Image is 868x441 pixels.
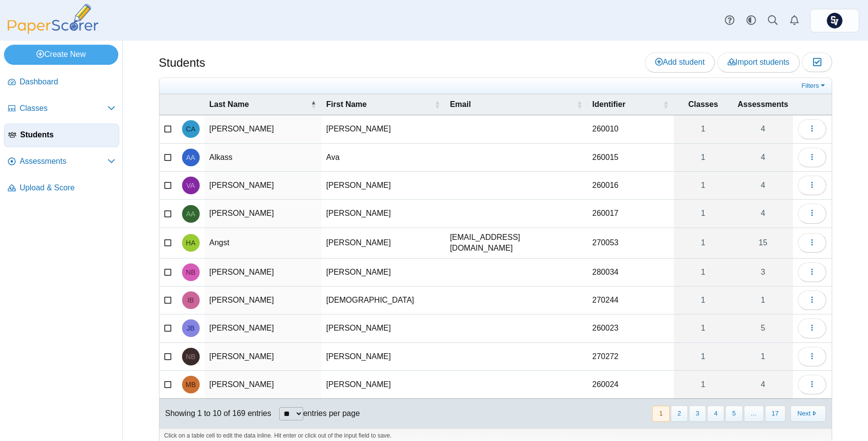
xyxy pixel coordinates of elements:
[434,100,440,109] span: First Name : Activate to sort
[321,228,445,259] td: [PERSON_NAME]
[651,406,825,422] nav: pagination
[321,371,445,399] td: [PERSON_NAME]
[645,52,715,72] a: Add student
[20,77,115,87] span: Dashboard
[592,99,661,110] span: Identifier
[186,239,195,246] span: Hollie Angst
[827,13,842,28] span: Chris Paolelli
[663,100,669,109] span: Identifier : Activate to sort
[186,126,195,132] span: Catherine Adamski
[4,97,119,121] a: Classes
[186,353,195,360] span: Noah Bednarski
[733,259,793,286] a: 3
[205,314,321,342] td: [PERSON_NAME]
[20,156,107,167] span: Assessments
[587,115,674,143] td: 260010
[4,45,118,64] a: Create New
[725,406,742,422] button: 5
[4,27,102,35] a: PaperScorer
[321,200,445,228] td: [PERSON_NAME]
[674,200,733,227] a: 1
[185,381,196,388] span: Michael Benigni
[587,314,674,342] td: 260023
[321,172,445,200] td: [PERSON_NAME]
[737,99,788,110] span: Assessments
[186,325,194,332] span: Joshua Beckert
[159,54,206,71] h1: Students
[674,259,733,286] a: 1
[205,228,321,259] td: Angst
[205,259,321,286] td: [PERSON_NAME]
[450,99,575,110] span: Email
[4,177,119,200] a: Upload & Score
[733,228,793,258] a: 15
[210,99,309,110] span: Last Name
[728,58,789,66] span: Import students
[587,200,674,228] td: 260017
[311,100,316,109] span: Last Name : Activate to invert sorting
[4,71,119,94] a: Dashboard
[733,144,793,171] a: 4
[744,406,764,422] span: …
[303,409,360,417] label: entries per page
[205,200,321,228] td: [PERSON_NAME]
[205,115,321,143] td: [PERSON_NAME]
[733,172,793,199] a: 4
[674,115,733,143] a: 1
[587,259,674,286] td: 280034
[205,343,321,371] td: [PERSON_NAME]
[4,150,119,174] a: Assessments
[587,343,674,371] td: 270272
[321,343,445,371] td: [PERSON_NAME]
[652,406,669,422] button: 1
[445,228,587,259] td: [EMAIL_ADDRESS][DOMAIN_NAME]
[587,286,674,314] td: 270244
[205,371,321,399] td: [PERSON_NAME]
[321,286,445,314] td: [DEMOGRAPHIC_DATA]
[674,286,733,314] a: 1
[679,99,728,110] span: Classes
[205,286,321,314] td: [PERSON_NAME]
[187,297,194,304] span: Isaiah Barbee
[20,182,115,193] span: Upload & Score
[674,144,733,171] a: 1
[186,154,195,161] span: Ava Alkass
[587,172,674,200] td: 260016
[733,286,793,314] a: 1
[765,406,786,422] button: 17
[733,343,793,370] a: 1
[674,314,733,342] a: 1
[674,343,733,370] a: 1
[4,4,102,34] img: PaperScorer
[20,130,115,140] span: Students
[577,100,582,109] span: Email : Activate to sort
[205,144,321,172] td: Alkass
[733,200,793,227] a: 4
[674,228,733,258] a: 1
[159,399,271,428] div: Showing 1 to 10 of 169 entries
[784,10,805,31] a: Alerts
[674,172,733,199] a: 1
[321,115,445,143] td: [PERSON_NAME]
[205,172,321,200] td: [PERSON_NAME]
[186,269,195,276] span: Nell Banasik
[671,406,688,422] button: 2
[717,52,800,72] a: Import students
[689,406,706,422] button: 3
[799,81,829,91] a: Filters
[4,124,119,147] a: Students
[655,58,705,66] span: Add student
[733,115,793,143] a: 4
[674,371,733,398] a: 1
[587,371,674,399] td: 260024
[321,314,445,342] td: [PERSON_NAME]
[587,144,674,172] td: 260015
[326,99,432,110] span: First Name
[587,228,674,259] td: 270053
[790,406,825,422] button: Next
[827,13,842,28] img: ps.PvyhDibHWFIxMkTk
[186,182,195,189] span: Vanessa Andersen
[186,210,195,217] span: Alessandro Andino
[810,9,859,32] a: ps.PvyhDibHWFIxMkTk
[733,371,793,398] a: 4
